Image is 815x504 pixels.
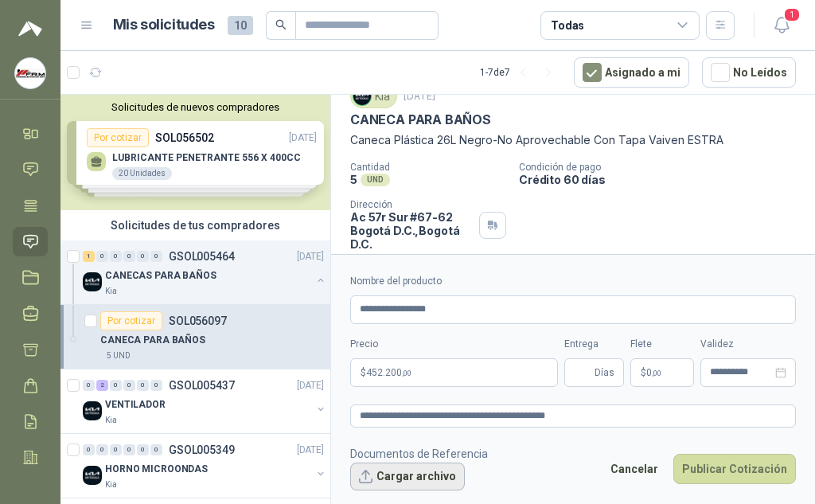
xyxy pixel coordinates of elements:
[123,251,135,262] div: 0
[150,380,162,391] div: 0
[519,173,809,186] p: Crédito 60 días
[100,333,205,348] p: CANECA PARA BAÑOS
[137,444,149,455] div: 0
[564,337,624,352] label: Entrega
[519,162,809,173] p: Condición de pago
[350,199,473,210] p: Dirección
[96,251,108,262] div: 0
[350,337,558,352] label: Precio
[137,251,149,262] div: 0
[366,368,411,377] span: 452.200
[67,101,324,113] button: Solicitudes de nuevos compradores
[404,89,435,104] p: [DATE]
[83,376,327,427] a: 0 2 0 0 0 0 GSOL005437[DATE] Company LogoVENTILADORKia
[630,337,694,352] label: Flete
[105,285,117,298] p: Kia
[123,444,135,455] div: 0
[297,378,324,393] p: [DATE]
[100,311,162,330] div: Por cotizar
[83,444,95,455] div: 0
[700,337,796,352] label: Validez
[646,368,661,377] span: 0
[353,88,371,105] img: Company Logo
[402,369,411,377] span: ,00
[350,111,491,128] p: CANECA PARA BAÑOS
[110,444,122,455] div: 0
[83,247,327,298] a: 1 0 0 0 0 0 GSOL005464[DATE] Company LogoCANECAS PARA BAÑOSKia
[15,58,45,88] img: Company Logo
[150,251,162,262] div: 0
[83,272,102,291] img: Company Logo
[673,454,796,484] button: Publicar Cotización
[361,174,390,186] div: UND
[652,369,661,377] span: ,00
[783,7,801,22] span: 1
[137,380,149,391] div: 0
[169,251,235,262] p: GSOL005464
[169,315,227,326] p: SOL056097
[630,358,694,387] p: $ 0,00
[105,462,208,477] p: HORNO MICROONDAS
[83,251,95,262] div: 1
[595,359,614,386] span: Días
[105,479,117,491] p: Kia
[297,249,324,264] p: [DATE]
[350,84,397,108] div: Kia
[83,380,95,391] div: 0
[60,210,330,240] div: Solicitudes de tus compradores
[123,380,135,391] div: 0
[602,454,667,484] button: Cancelar
[297,443,324,458] p: [DATE]
[574,57,689,88] button: Asignado a mi
[150,444,162,455] div: 0
[105,397,166,412] p: VENTILADOR
[18,19,42,38] img: Logo peakr
[60,305,330,369] a: Por cotizarSOL056097CANECA PARA BAÑOS5 UND
[96,444,108,455] div: 0
[113,14,215,37] h1: Mis solicitudes
[169,444,235,455] p: GSOL005349
[480,60,561,85] div: 1 - 7 de 7
[105,414,117,427] p: Kia
[169,380,235,391] p: GSOL005437
[110,380,122,391] div: 0
[350,463,465,491] button: Cargar archivo
[96,380,108,391] div: 2
[767,11,796,40] button: 1
[228,16,253,35] span: 10
[105,268,216,283] p: CANECAS PARA BAÑOS
[60,95,330,210] div: Solicitudes de nuevos compradoresPor cotizarSOL056502[DATE] LUBRICANTE PENETRANTE 556 X 400CC20 U...
[83,401,102,420] img: Company Logo
[641,368,646,377] span: $
[83,440,327,491] a: 0 0 0 0 0 0 GSOL005349[DATE] Company LogoHORNO MICROONDASKia
[350,445,488,463] p: Documentos de Referencia
[702,57,796,88] button: No Leídos
[350,162,506,173] p: Cantidad
[110,251,122,262] div: 0
[100,350,137,362] div: 5 UND
[83,466,102,485] img: Company Logo
[350,173,357,186] p: 5
[275,19,287,30] span: search
[350,358,558,387] p: $452.200,00
[350,274,796,289] label: Nombre del producto
[350,131,796,149] p: Caneca Plástica 26L Negro-No Aprovechable Con Tapa Vaiven ESTRA
[551,17,584,34] div: Todas
[350,210,473,251] p: Ac 57r Sur #67-62 Bogotá D.C. , Bogotá D.C.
